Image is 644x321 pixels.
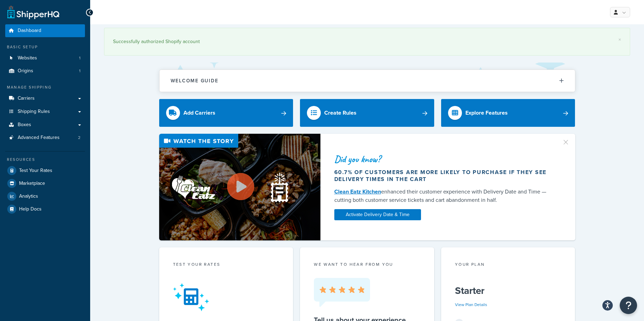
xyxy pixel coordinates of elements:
span: Shipping Rules [18,109,50,115]
div: Successfully authorized Shopify account [113,37,621,47]
a: View Plan Details [455,302,487,308]
span: Test Your Rates [19,168,52,174]
span: Origins [18,68,33,74]
a: Test Your Rates [5,164,85,177]
a: Create Rules [300,99,434,127]
div: Your Plan [455,261,561,269]
div: Manage Shipping [5,84,85,90]
span: Dashboard [18,28,41,34]
p: we want to hear from you [314,261,420,267]
div: Basic Setup [5,44,85,50]
span: Websites [18,55,37,61]
img: Video thumbnail [159,134,320,240]
div: Did you know? [334,154,553,164]
div: Create Rules [324,108,357,118]
h2: Welcome Guide [171,78,218,83]
div: Explore Features [465,108,508,118]
li: Websites [5,52,85,65]
div: enhanced their customer experience with Delivery Date and Time — cutting both customer service ti... [334,188,553,204]
a: Websites1 [5,52,85,65]
li: Advanced Features [5,131,85,144]
span: Carriers [18,96,35,101]
span: Boxes [18,122,31,128]
span: 2 [78,135,80,141]
span: Analytics [19,194,38,199]
a: Add Carriers [159,99,293,127]
a: Clean Eatz Kitchen [334,188,381,196]
a: × [618,37,621,42]
span: 1 [79,55,80,61]
div: Resources [5,157,85,163]
div: 60.7% of customers are more likely to purchase if they see delivery times in the cart [334,169,553,183]
a: Shipping Rules [5,105,85,118]
a: Dashboard [5,24,85,37]
a: Origins1 [5,65,85,77]
a: Marketplace [5,177,85,190]
h5: Starter [455,285,561,296]
div: Test your rates [173,261,280,269]
a: Help Docs [5,203,85,215]
a: Carriers [5,92,85,105]
a: Analytics [5,190,85,203]
div: Add Carriers [183,108,215,118]
a: Activate Delivery Date & Time [334,209,421,220]
span: Advanced Features [18,135,60,141]
a: Explore Features [441,99,575,127]
li: Origins [5,65,85,77]
span: Marketplace [19,181,45,187]
button: Welcome Guide [160,70,575,92]
span: Help Docs [19,206,42,212]
a: Advanced Features2 [5,131,85,144]
button: Open Resource Center [620,297,637,314]
span: 1 [79,68,80,74]
a: Boxes [5,118,85,131]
